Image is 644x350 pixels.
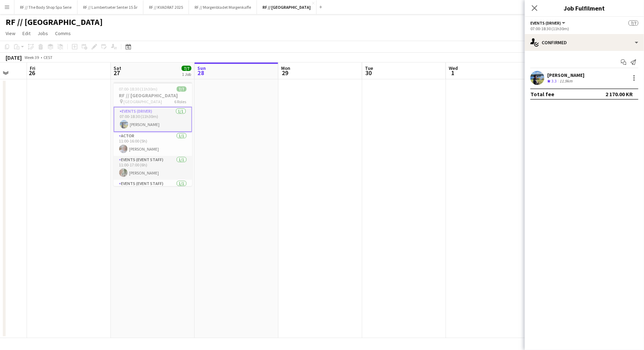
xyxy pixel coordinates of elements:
[3,29,18,38] a: View
[448,69,458,77] span: 1
[525,34,644,51] div: Confirmed
[114,156,192,180] app-card-role: Events (Event Staff)1/111:00-17:00 (6h)[PERSON_NAME]
[114,132,192,156] app-card-role: Actor1/111:00-16:00 (5h)[PERSON_NAME]
[365,65,373,71] span: Tue
[525,4,644,13] h3: Job Fulfilment
[182,72,191,77] div: 1 Job
[6,54,22,61] div: [DATE]
[281,65,290,71] span: Mon
[114,180,192,204] app-card-role: Events (Event Staff)1/1
[558,78,574,84] div: 11.9km
[530,20,561,26] span: Events (Driver)
[530,91,554,98] div: Total fee
[197,65,206,71] span: Sun
[6,17,103,27] h1: RF // [GEOGRAPHIC_DATA]
[280,69,290,77] span: 29
[124,99,162,104] span: [GEOGRAPHIC_DATA]
[182,66,191,71] span: 7/7
[30,65,35,71] span: Fri
[177,86,187,92] span: 7/7
[196,69,206,77] span: 28
[257,0,317,14] button: RF // [GEOGRAPHIC_DATA]
[114,65,121,71] span: Sat
[530,26,638,31] div: 07:00-18:30 (11h30m)
[35,29,51,38] a: Jobs
[530,20,567,26] button: Events (Driver)
[547,72,584,78] div: [PERSON_NAME]
[52,29,74,38] a: Comms
[29,69,35,77] span: 26
[551,78,557,84] span: 3.3
[23,55,41,60] span: Week 39
[143,0,189,14] button: RF // KVADRAT 2025
[55,30,71,37] span: Comms
[77,0,143,14] button: RF // Lambertseter Senter 15 år
[364,69,373,77] span: 30
[38,30,48,37] span: Jobs
[449,65,458,71] span: Wed
[175,99,187,104] span: 6 Roles
[114,107,192,132] app-card-role: Events (Driver)1/107:00-18:30 (11h30m)[PERSON_NAME]
[113,69,121,77] span: 27
[6,30,15,37] span: View
[119,86,158,92] span: 07:00-18:30 (11h30m)
[629,20,638,26] span: 7/7
[14,0,77,14] button: RF // The Body Shop Spa Serie
[114,92,192,99] h3: RF // [GEOGRAPHIC_DATA]
[605,91,633,98] div: 2 170.00 KR
[22,30,30,37] span: Edit
[20,29,33,38] a: Edit
[189,0,257,14] button: RF // Morgenbladet Morgenkaffe
[114,82,192,186] app-job-card: 07:00-18:30 (11h30m)7/7RF // [GEOGRAPHIC_DATA] [GEOGRAPHIC_DATA]6 RolesEvents (Driver)1/107:00-18...
[43,55,53,60] div: CEST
